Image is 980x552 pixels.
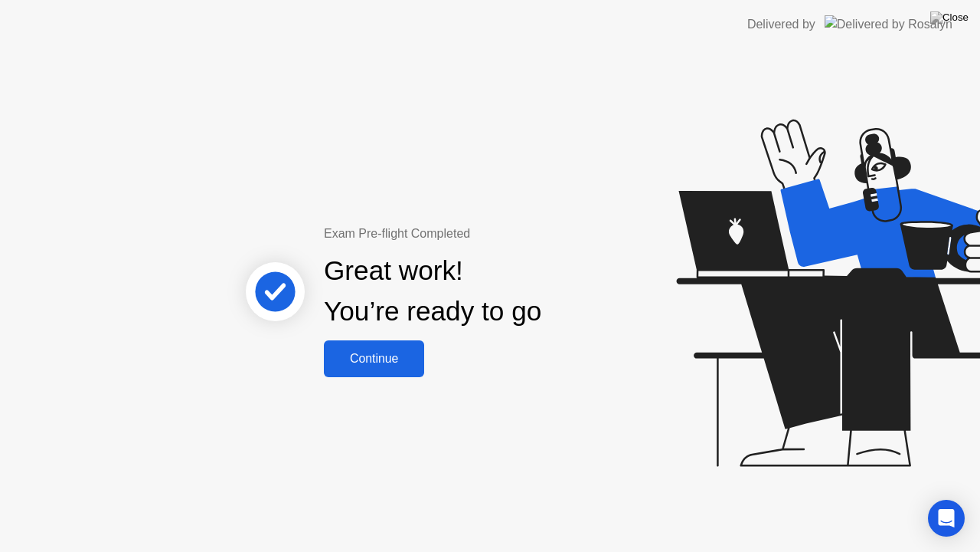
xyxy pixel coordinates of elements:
div: Great work! You’re ready to go [324,251,541,332]
img: Delivered by Rosalyn [825,15,952,33]
div: Delivered by [747,15,815,34]
div: Continue [328,352,420,366]
div: Open Intercom Messenger [928,500,965,537]
img: Close [930,11,969,24]
div: Exam Pre-flight Completed [324,225,640,243]
button: Continue [324,340,424,377]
